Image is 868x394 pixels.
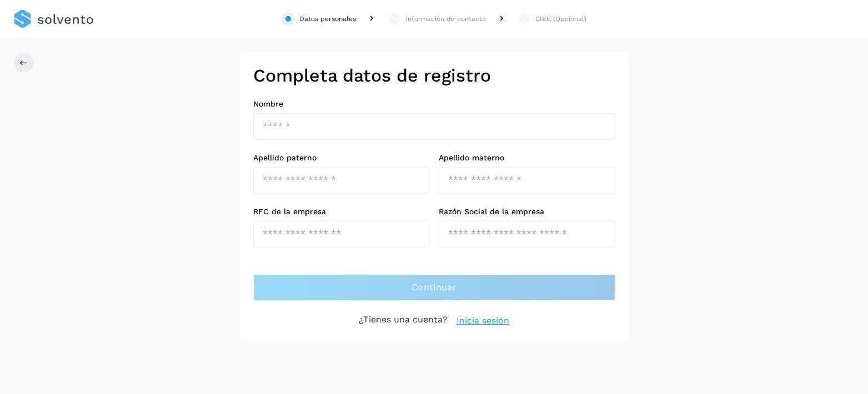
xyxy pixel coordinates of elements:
[405,14,486,24] div: Información de contacto
[439,207,615,216] label: Razón Social de la empresa
[535,14,586,24] div: CIEC (Opcional)
[253,65,615,86] h2: Completa datos de registro
[253,99,615,109] label: Nombre
[299,14,356,24] div: Datos personales
[253,274,615,301] button: Continuar
[439,153,615,163] label: Apellido materno
[456,314,509,327] a: Inicia sesión
[253,207,430,216] label: RFC de la empresa
[253,153,430,163] label: Apellido paterno
[359,314,448,327] p: ¿Tienes una cuenta?
[412,281,456,294] span: Continuar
